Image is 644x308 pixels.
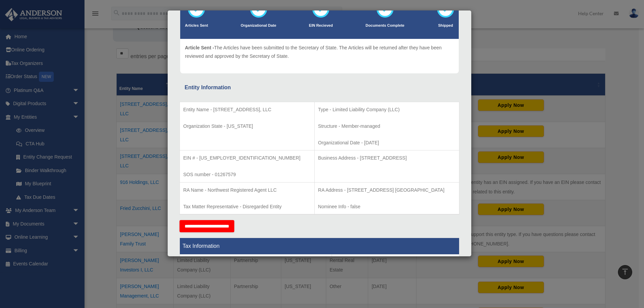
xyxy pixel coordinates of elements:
p: EIN Recieved [309,22,333,29]
p: Organizational Date - [DATE] [318,139,456,147]
p: Structure - Member-managed [318,122,456,131]
p: Organization State - [US_STATE] [183,122,311,131]
p: Articles Sent [185,22,208,29]
p: RA Address - [STREET_ADDRESS] [GEOGRAPHIC_DATA] [318,186,456,194]
p: Type - Limited Liability Company (LLC) [318,105,456,114]
div: Entity Information [185,83,454,92]
p: Shipped [437,22,454,29]
p: Nominee Info - false [318,203,456,211]
p: Tax Matter Representative - Disregarded Entity [183,203,311,211]
p: Entity Name - [STREET_ADDRESS], LLC [183,105,311,114]
td: Tax Period Type - Calendar Year [180,255,332,305]
th: Tax Information [180,238,459,255]
p: Organizational Date [241,22,276,29]
p: The Articles have been submitted to the Secretary of State. The Articles will be returned after t... [185,44,454,60]
span: Article Sent - [185,45,214,50]
p: EIN # - [US_EMPLOYER_IDENTIFICATION_NUMBER] [183,154,311,162]
p: Documents Complete [365,22,404,29]
p: SOS number - 01267579 [183,170,311,179]
p: RA Name - Northwest Registered Agent LLC [183,186,311,194]
p: Business Address - [STREET_ADDRESS] [318,154,456,162]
